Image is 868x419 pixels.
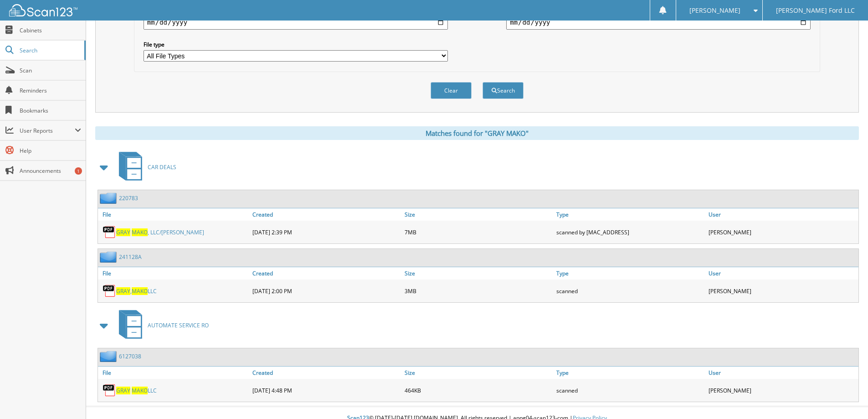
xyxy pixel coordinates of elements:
img: PDF.png [103,383,116,397]
img: PDF.png [103,284,116,298]
a: Type [554,208,706,221]
div: [PERSON_NAME] [706,282,858,300]
span: GRAY [116,287,130,295]
a: File [98,267,250,279]
div: Matches found for "GRAY MAKO" [95,126,859,140]
a: Size [402,367,555,379]
input: end [506,15,811,30]
a: Created [250,208,402,221]
a: Created [250,267,402,279]
div: [PERSON_NAME] [706,381,858,399]
a: User [706,208,858,221]
a: 241128A [119,253,142,261]
a: User [706,267,858,279]
span: Help [20,147,81,155]
input: start [144,15,448,30]
img: folder2.png [100,351,119,362]
div: [DATE] 4:48 PM [250,381,402,399]
span: Search [20,47,80,54]
img: PDF.png [103,225,116,239]
div: 7MB [402,223,555,241]
a: Created [250,367,402,379]
div: [PERSON_NAME] [706,223,858,241]
span: MAKO [132,387,148,394]
div: scanned [554,282,706,300]
button: Clear [431,82,472,99]
span: Scan [20,67,81,74]
a: Type [554,367,706,379]
img: scan123-logo-white.svg [9,4,77,16]
span: [PERSON_NAME] Ford LLC [776,8,855,13]
span: MAKO [132,287,148,295]
a: Size [402,267,555,279]
div: [DATE] 2:00 PM [250,282,402,300]
span: CAR DEALS [148,163,176,171]
div: 464KB [402,381,555,399]
a: GRAY MAKOLLC [116,387,157,394]
img: folder2.png [100,192,119,204]
div: [DATE] 2:39 PM [250,223,402,241]
span: User Reports [20,127,75,134]
div: 1 [75,167,82,175]
img: folder2.png [100,251,119,263]
span: Reminders [20,87,81,94]
a: GRAY MAKO, LLC/[PERSON_NAME] [116,228,204,236]
a: Type [554,267,706,279]
a: File [98,208,250,221]
div: 3MB [402,282,555,300]
button: Search [483,82,524,99]
div: scanned [554,381,706,399]
span: GRAY [116,228,130,236]
a: CAR DEALS [113,149,176,185]
label: File type [144,41,448,48]
span: Cabinets [20,26,81,34]
div: scanned by [MAC_ADDRESS] [554,223,706,241]
span: Bookmarks [20,107,81,114]
a: AUTOMATE SERVICE RO [113,307,209,343]
a: GRAY,MAKOLLC [116,287,157,295]
a: 6127038 [119,352,141,360]
span: AUTOMATE SERVICE RO [148,321,209,329]
a: Size [402,208,555,221]
a: File [98,367,250,379]
span: [PERSON_NAME] [689,8,740,13]
a: 220783 [119,194,138,202]
span: Announcements [20,167,81,175]
span: GRAY [116,387,130,394]
a: User [706,367,858,379]
span: MAKO [132,228,148,236]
